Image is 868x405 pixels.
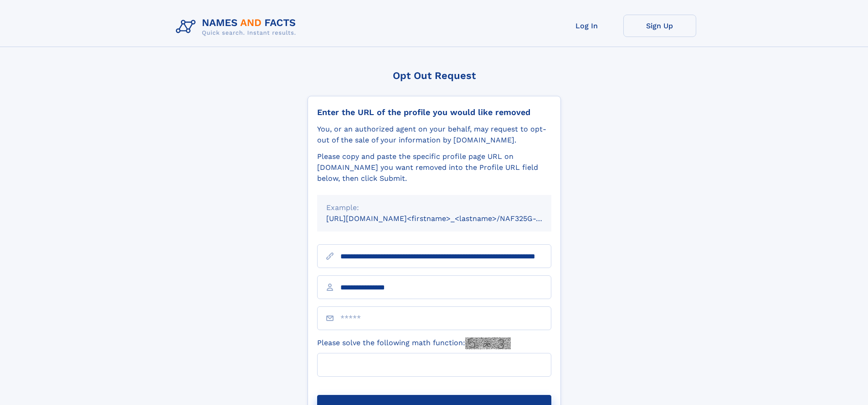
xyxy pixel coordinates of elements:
[317,337,511,349] label: Please solve the following math function:
[172,15,303,39] img: Logo Names and Facts
[317,151,551,184] div: Please copy and paste the specific profile page URL on [DOMAIN_NAME] you want removed into the Pr...
[317,107,551,117] div: Enter the URL of the profile you would like removed
[308,70,561,81] div: Opt Out Request
[550,15,623,37] a: Log In
[326,214,569,223] small: [URL][DOMAIN_NAME]<firstname>_<lastname>/NAF325G-xxxxxxxx
[623,15,696,37] a: Sign Up
[326,202,542,213] div: Example:
[317,124,551,146] div: You, or an authorized agent on your behalf, may request to opt-out of the sale of your informatio...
